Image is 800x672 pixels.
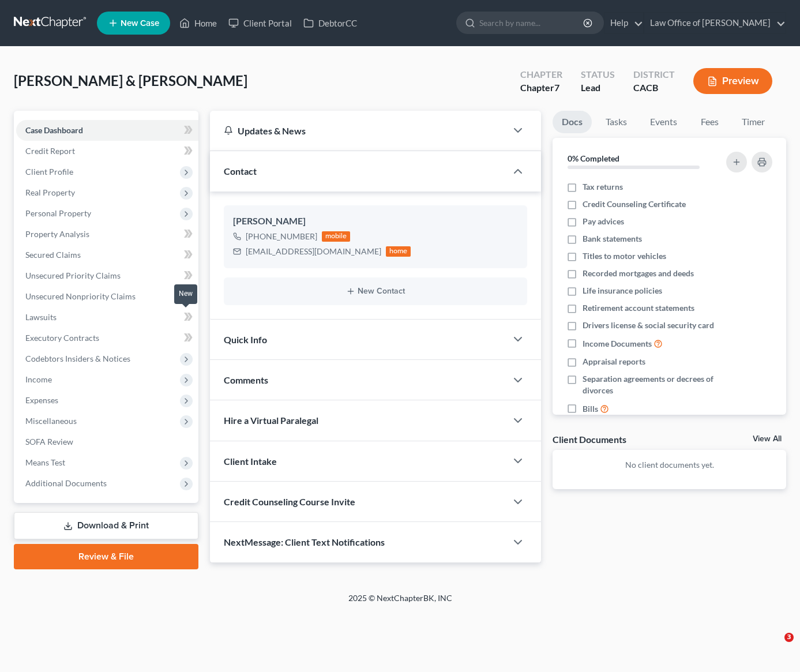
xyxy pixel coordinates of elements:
[583,302,694,314] span: Retirement account statements
[583,233,642,245] span: Bank statements
[16,431,198,452] a: SOFA Review
[224,334,267,345] span: Quick Info
[223,13,298,33] a: Client Portal
[596,111,636,133] a: Tasks
[16,286,198,307] a: Unsecured Nonpriority Claims
[583,403,598,415] span: Bills
[25,416,77,426] span: Miscellaneous
[224,496,355,507] span: Credit Counseling Course Invite
[25,457,65,467] span: Means Test
[224,374,268,385] span: Comments
[224,536,385,547] span: NextMessage: Client Text Notifications
[604,13,643,33] a: Help
[568,153,619,163] strong: 0% Completed
[583,285,662,296] span: Life insurance policies
[25,291,136,301] span: Unsecured Nonpriority Claims
[298,13,363,33] a: DebtorCC
[14,72,247,89] span: [PERSON_NAME] & [PERSON_NAME]
[224,456,277,467] span: Client Intake
[174,13,223,33] a: Home
[16,328,198,348] a: Executory Contracts
[581,68,615,81] div: Status
[633,68,675,81] div: District
[733,111,774,133] a: Timer
[25,395,58,405] span: Expenses
[174,284,197,303] div: New
[644,13,786,33] a: Law Office of [PERSON_NAME]
[25,250,81,260] span: Secured Claims
[72,592,729,613] div: 2025 © NextChapterBK, INC
[553,433,626,445] div: Client Documents
[25,312,57,322] span: Lawsuits
[753,435,782,443] a: View All
[581,81,615,95] div: Lead
[25,437,73,446] span: SOFA Review
[224,125,493,137] div: Updates & News
[583,320,714,331] span: Drivers license & social security card
[641,111,686,133] a: Events
[25,333,99,343] span: Executory Contracts
[25,146,75,156] span: Credit Report
[16,265,198,286] a: Unsecured Priority Claims
[554,82,559,93] span: 7
[25,167,73,177] span: Client Profile
[583,268,694,279] span: Recorded mortgages and deeds
[121,19,159,28] span: New Case
[583,181,623,193] span: Tax returns
[16,141,198,162] a: Credit Report
[16,224,198,245] a: Property Analysis
[583,250,666,262] span: Titles to motor vehicles
[14,544,198,569] a: Review & File
[25,374,52,384] span: Income
[479,12,585,33] input: Search by name...
[553,111,592,133] a: Docs
[16,245,198,265] a: Secured Claims
[583,356,645,367] span: Appraisal reports
[224,166,257,177] span: Contact
[691,111,728,133] a: Fees
[224,415,318,426] span: Hire a Virtual Paralegal
[25,271,121,280] span: Unsecured Priority Claims
[14,512,198,539] a: Download & Print
[693,68,772,94] button: Preview
[246,246,381,257] div: [EMAIL_ADDRESS][DOMAIN_NAME]
[322,231,351,242] div: mobile
[520,68,562,81] div: Chapter
[233,287,519,296] button: New Contact
[25,229,89,239] span: Property Analysis
[25,125,83,135] span: Case Dashboard
[386,246,411,257] div: home
[784,633,794,642] span: 3
[583,198,686,210] span: Credit Counseling Certificate
[25,354,130,363] span: Codebtors Insiders & Notices
[25,478,107,488] span: Additional Documents
[16,120,198,141] a: Case Dashboard
[233,215,519,228] div: [PERSON_NAME]
[16,307,198,328] a: Lawsuits
[25,187,75,197] span: Real Property
[520,81,562,95] div: Chapter
[583,216,624,227] span: Pay advices
[246,231,317,242] div: [PHONE_NUMBER]
[633,81,675,95] div: CACB
[583,373,718,396] span: Separation agreements or decrees of divorces
[761,633,788,660] iframe: Intercom live chat
[583,338,652,350] span: Income Documents
[25,208,91,218] span: Personal Property
[562,459,777,471] p: No client documents yet.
